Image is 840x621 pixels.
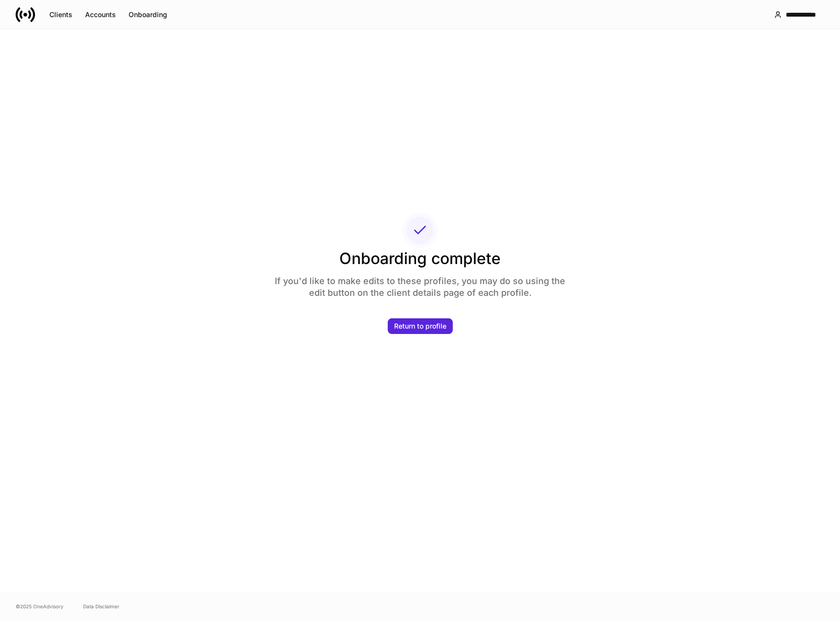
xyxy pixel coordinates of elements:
a: Data Disclaimer [83,602,119,610]
span: © 2025 OneAdvisory [16,602,64,610]
div: Onboarding [129,11,167,18]
div: Accounts [85,11,116,18]
div: Clients [49,11,72,18]
button: Return to profile [388,318,453,334]
h4: If you'd like to make edits to these profiles, you may do so using the edit button on the client ... [266,269,574,299]
div: Return to profile [394,323,446,330]
button: Accounts [79,7,122,22]
button: Onboarding [122,7,174,22]
h2: Onboarding complete [266,248,574,269]
button: Clients [43,7,79,22]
